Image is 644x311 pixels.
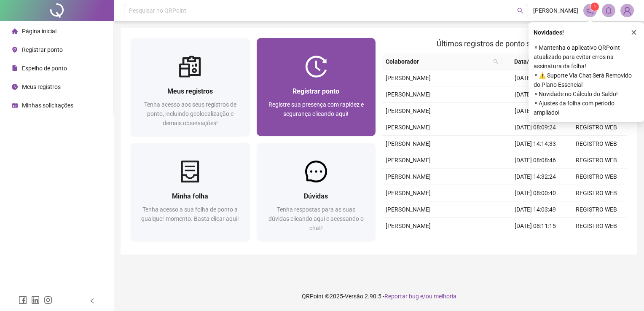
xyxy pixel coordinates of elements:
span: Data/Hora [505,57,551,66]
span: Minha folha [172,192,208,200]
a: Meus registrosTenha acesso aos seus registros de ponto, incluindo geolocalização e demais observa... [131,38,250,136]
span: Meus registros [167,87,213,95]
span: search [493,59,498,64]
span: search [517,8,523,14]
span: schedule [12,102,18,108]
span: [PERSON_NAME] [386,206,431,213]
td: [DATE] 14:14:33 [505,136,566,152]
span: Espelho de ponto [22,65,67,72]
td: [DATE] 08:26:22 [505,86,566,103]
span: [PERSON_NAME] [533,6,578,15]
span: Colaborador [386,57,490,66]
span: Minhas solicitações [22,102,73,109]
td: REGISTRO WEB [566,234,627,251]
span: search [491,55,500,68]
span: [PERSON_NAME] [386,190,431,196]
td: [DATE] 08:09:24 [505,119,566,136]
td: [DATE] 14:34:25 [505,70,566,86]
td: REGISTRO WEB [566,169,627,185]
span: Registre sua presença com rapidez e segurança clicando aqui! [268,101,364,117]
span: clock-circle [12,84,18,90]
span: [PERSON_NAME] [386,173,431,180]
a: Registrar pontoRegistre sua presença com rapidez e segurança clicando aqui! [257,38,376,136]
td: REGISTRO WEB [566,119,627,136]
span: ⚬ Mantenha o aplicativo QRPoint atualizado para evitar erros na assinatura da folha! [534,43,639,71]
span: Registrar ponto [292,87,339,95]
span: environment [12,47,18,53]
span: facebook [19,296,27,304]
span: [PERSON_NAME] [386,91,431,98]
span: Registrar ponto [22,46,63,53]
td: [DATE] 18:01:19 [505,234,566,251]
span: left [89,298,95,304]
span: Página inicial [22,28,56,35]
span: ⚬ Novidade no Cálculo do Saldo! [534,89,639,99]
footer: QRPoint © 2025 - 2.90.5 - [114,282,644,311]
span: bell [605,7,612,14]
td: REGISTRO WEB [566,201,627,218]
span: linkedin [31,296,40,304]
th: Data/Hora [502,54,561,70]
td: [DATE] 15:14:30 [505,103,566,119]
span: ⚬ Ajustes da folha com período ampliado! [534,99,639,117]
span: [PERSON_NAME] [386,223,431,229]
td: [DATE] 08:08:46 [505,152,566,169]
span: [PERSON_NAME] [386,124,431,131]
span: Novidades ! [534,28,564,37]
span: Versão [345,293,363,300]
td: [DATE] 14:32:24 [505,169,566,185]
span: notification [586,7,594,14]
a: Minha folhaTenha acesso a sua folha de ponto a qualquer momento. Basta clicar aqui! [131,143,250,241]
span: Tenha respostas para as suas dúvidas clicando aqui e acessando o chat! [268,206,364,231]
span: [PERSON_NAME] [386,157,431,164]
span: Tenha acesso a sua folha de ponto a qualquer momento. Basta clicar aqui! [141,206,239,222]
span: 1 [593,4,596,10]
td: [DATE] 08:11:15 [505,218,566,234]
td: [DATE] 14:03:49 [505,201,566,218]
span: [PERSON_NAME] [386,140,431,147]
span: ⚬ ⚠️ Suporte Via Chat Será Removido do Plano Essencial [534,71,639,89]
span: [PERSON_NAME] [386,107,431,114]
span: file [12,65,18,71]
a: DúvidasTenha respostas para as suas dúvidas clicando aqui e acessando o chat! [257,143,376,241]
span: Tenha acesso aos seus registros de ponto, incluindo geolocalização e demais observações! [144,101,236,126]
img: 86812 [621,4,633,17]
span: close [631,29,637,35]
span: Últimos registros de ponto sincronizados [437,39,573,48]
span: [PERSON_NAME] [386,75,431,81]
span: Meus registros [22,83,61,90]
span: instagram [44,296,52,304]
td: [DATE] 08:00:40 [505,185,566,201]
td: REGISTRO WEB [566,136,627,152]
td: REGISTRO WEB [566,185,627,201]
sup: 1 [590,3,599,11]
span: Dúvidas [304,192,328,200]
span: Reportar bug e/ou melhoria [384,293,456,300]
span: home [12,28,18,34]
td: REGISTRO WEB [566,152,627,169]
td: REGISTRO WEB [566,218,627,234]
